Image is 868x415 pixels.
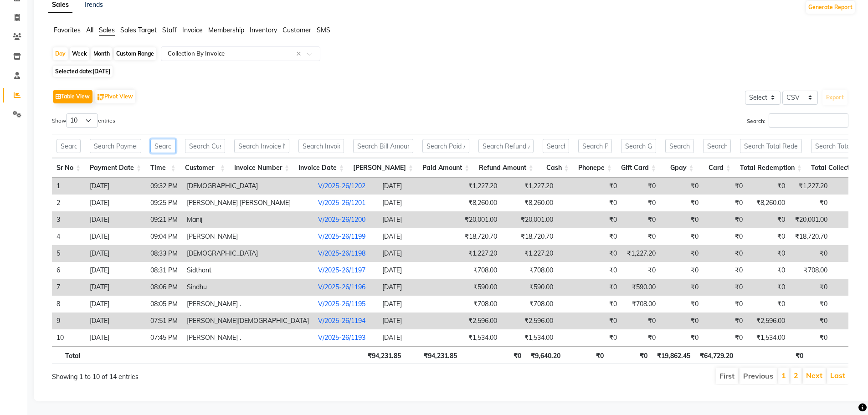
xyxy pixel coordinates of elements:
input: Search Sr No [56,139,81,153]
td: ₹0 [558,211,621,228]
td: ₹0 [558,245,621,262]
td: ₹0 [558,178,621,195]
a: V/2025-26/1200 [318,215,365,224]
td: 10 [52,329,85,346]
td: ₹0 [703,329,747,346]
span: All [86,26,93,34]
td: ₹0 [703,245,747,262]
a: V/2025-26/1201 [318,199,365,207]
td: ₹590.00 [621,279,660,296]
th: ₹94,231.85 [354,346,406,364]
div: Month [91,47,112,60]
td: [DATE] [378,296,432,313]
div: Day [53,47,68,60]
td: ₹1,227.20 [621,245,660,262]
th: ₹0 [738,346,808,364]
td: ₹1,227.20 [502,245,558,262]
td: ₹1,227.20 [432,178,502,195]
td: ₹1,534.00 [432,329,502,346]
td: ₹0 [790,329,832,346]
a: V/2025-26/1193 [318,333,365,342]
span: Staff [162,26,177,34]
td: ₹0 [558,296,621,313]
td: [DATE] [85,262,146,279]
td: ₹0 [703,178,747,195]
a: V/2025-26/1195 [318,300,365,308]
td: ₹1,534.00 [502,329,558,346]
td: 07:51 PM [146,313,182,329]
td: 9 [52,313,85,329]
td: [PERSON_NAME][DEMOGRAPHIC_DATA] [182,313,313,329]
td: 09:21 PM [146,211,182,228]
td: ₹590.00 [432,279,502,296]
td: 2 [52,195,85,211]
td: ₹708.00 [502,296,558,313]
td: ₹0 [790,313,832,329]
th: Bill Amount: activate to sort column ascending [349,158,418,178]
input: Search Invoice Date [298,139,344,153]
th: Payment Date: activate to sort column ascending [85,158,146,178]
td: 08:33 PM [146,245,182,262]
span: Clear all [296,49,304,59]
th: ₹0 [565,346,608,364]
td: ₹2,596.00 [432,313,502,329]
td: 09:04 PM [146,228,182,245]
a: V/2025-26/1194 [318,317,365,325]
th: Total Redemption: activate to sort column ascending [735,158,806,178]
td: [DATE] [85,178,146,195]
th: Refund Amount: activate to sort column ascending [474,158,538,178]
a: V/2025-26/1199 [318,232,365,241]
td: ₹0 [703,262,747,279]
td: ₹0 [558,262,621,279]
input: Search Refund Amount [478,139,534,153]
td: [DATE] [378,245,432,262]
th: ₹9,640.20 [526,346,565,364]
span: Membership [208,26,244,34]
button: Export [822,90,847,105]
td: ₹0 [558,279,621,296]
td: ₹18,720.70 [432,228,502,245]
td: ₹0 [747,228,790,245]
input: Search Cash [543,139,569,153]
label: Search: [747,113,848,128]
a: Next [806,371,822,380]
td: 07:45 PM [146,329,182,346]
td: 09:32 PM [146,178,182,195]
th: Time: activate to sort column ascending [146,158,180,178]
td: ₹0 [660,178,703,195]
input: Search Invoice Number [234,139,289,153]
td: ₹20,001.00 [790,211,832,228]
a: Last [830,371,845,380]
span: Selected date: [53,66,113,77]
td: ₹0 [660,279,703,296]
td: ₹0 [558,228,621,245]
a: 1 [781,371,786,380]
input: Search Total Redemption [740,139,802,153]
input: Search Payment Date [90,139,141,153]
input: Search: [769,113,848,128]
th: ₹94,231.85 [406,346,462,364]
th: Gpay: activate to sort column ascending [661,158,699,178]
th: ₹64,729.20 [695,346,738,364]
th: Total [52,346,85,364]
td: [DATE] [85,296,146,313]
button: Table View [53,90,92,103]
td: ₹20,001.00 [432,211,502,228]
td: 3 [52,211,85,228]
td: ₹8,260.00 [747,195,790,211]
td: [DATE] [378,228,432,245]
td: ₹0 [558,329,621,346]
td: ₹0 [660,313,703,329]
td: ₹20,001.00 [502,211,558,228]
td: [DATE] [378,279,432,296]
th: Cash: activate to sort column ascending [538,158,574,178]
td: ₹2,596.00 [502,313,558,329]
td: ₹0 [790,245,832,262]
td: [DATE] [378,211,432,228]
label: Show entries [52,113,115,128]
th: Card: activate to sort column ascending [699,158,735,178]
a: Trends [83,0,103,9]
td: ₹0 [747,245,790,262]
td: ₹0 [660,296,703,313]
th: ₹0 [608,346,652,364]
